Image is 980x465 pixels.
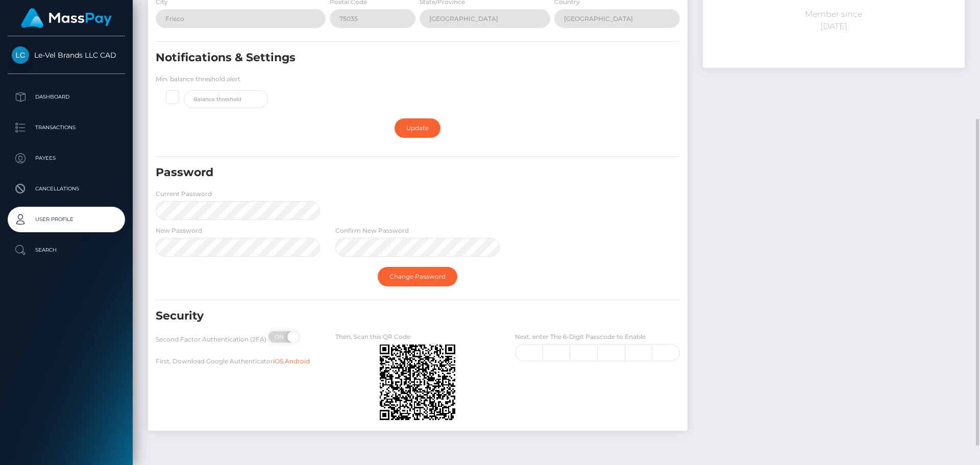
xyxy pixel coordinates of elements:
a: Transactions [8,115,125,140]
p: Dashboard [12,89,121,105]
a: Cancellations [8,176,125,202]
label: Min. balance threshold alert [156,75,240,84]
h5: Notifications & Settings [156,50,596,66]
span: Le-Vel Brands LLC CAD [8,51,125,60]
span: ON [267,331,293,342]
p: Cancellations [12,181,121,197]
a: iOS [273,357,283,365]
label: Then, Scan this QR Code [335,332,410,341]
a: Change Password [378,267,457,286]
h5: Security [156,308,596,324]
label: First, Download Google Authenticator , [156,357,310,366]
p: Search [12,242,121,258]
a: Payees [8,145,125,171]
label: Confirm New Password [335,226,409,235]
label: Next, enter The 6-Digit Passcode to Enable [515,332,646,341]
img: MassPay Logo [21,8,112,28]
h5: Password [156,165,596,181]
p: Member since [DATE] [710,8,957,33]
a: Dashboard [8,84,125,110]
a: Android [285,357,310,365]
a: User Profile [8,207,125,232]
label: New Password [156,226,202,235]
label: Second Factor Authentication (2FA) [156,335,266,344]
p: Payees [12,151,121,166]
label: Current Password [156,189,212,199]
p: User Profile [12,212,121,227]
img: Le-Vel Brands LLC CAD [12,46,29,64]
p: Transactions [12,120,121,135]
a: Search [8,237,125,263]
a: Update [395,118,440,138]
